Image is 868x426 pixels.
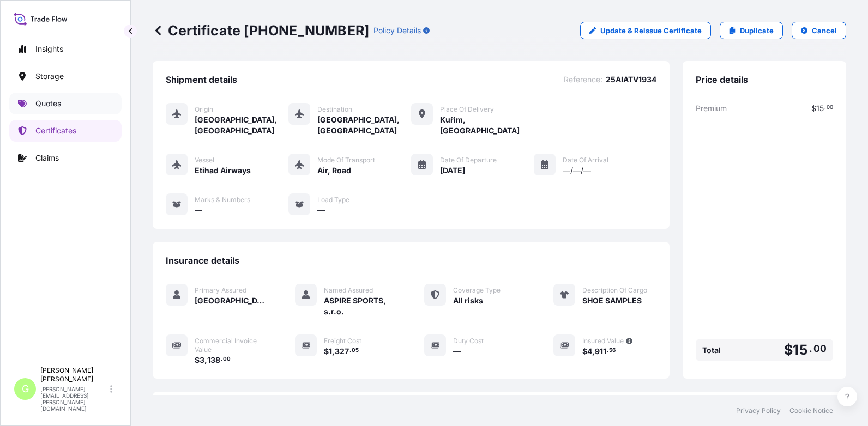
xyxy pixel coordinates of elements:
[453,286,501,295] span: Coverage Type
[824,106,826,109] span: .
[587,348,592,355] span: 4
[827,106,833,109] span: 00
[784,343,793,357] span: $
[453,346,461,357] span: —
[811,105,816,112] span: $
[204,356,207,364] span: ,
[9,38,122,60] a: Insights
[440,114,534,136] span: Kuřim, [GEOGRAPHIC_DATA]
[816,105,824,112] span: 15
[195,105,213,114] span: Origin
[35,44,63,54] p: Insights
[606,74,656,85] span: 25AIATV1934
[35,153,59,163] p: Claims
[317,114,411,136] span: [GEOGRAPHIC_DATA], [GEOGRAPHIC_DATA]
[153,22,369,39] p: Certificate [PHONE_NUMBER]
[373,25,421,36] p: Policy Details
[702,345,721,356] span: Total
[592,348,595,355] span: ,
[582,286,647,295] span: Description Of Cargo
[200,356,204,364] span: 3
[696,74,748,85] span: Price details
[195,286,246,295] span: Primary Assured
[349,349,351,352] span: .
[195,114,288,136] span: [GEOGRAPHIC_DATA], [GEOGRAPHIC_DATA]
[40,366,108,384] p: [PERSON_NAME] [PERSON_NAME]
[595,348,606,355] span: 911
[221,357,222,361] span: .
[600,25,702,36] p: Update & Reissue Certificate
[453,295,483,306] span: All risks
[35,98,61,109] p: Quotes
[789,406,833,415] a: Cookie Notice
[720,22,783,39] a: Duplicate
[40,386,108,412] p: [PERSON_NAME][EMAIL_ADDRESS][PERSON_NAME][DOMAIN_NAME]
[9,93,122,114] a: Quotes
[563,165,591,176] span: —/—/—
[607,349,608,352] span: .
[22,384,29,394] span: G
[195,356,200,364] span: $
[207,356,220,364] span: 138
[317,156,375,165] span: Mode of Transport
[736,406,781,415] a: Privacy Policy
[195,156,214,165] span: Vessel
[792,22,846,39] button: Cancel
[324,295,398,317] span: ASPIRE SPORTS, s.r.o.
[324,348,329,355] span: $
[195,205,202,216] span: —
[223,357,231,361] span: 00
[329,348,332,355] span: 1
[740,25,774,36] p: Duplicate
[582,337,624,345] span: Insured Value
[324,337,361,345] span: Freight Cost
[35,125,76,136] p: Certificates
[440,156,497,165] span: Date of Departure
[324,286,373,295] span: Named Assured
[166,255,239,266] span: Insurance details
[317,205,325,216] span: —
[317,165,351,176] span: Air, Road
[35,71,64,82] p: Storage
[352,349,359,352] span: 05
[812,25,837,36] p: Cancel
[580,22,711,39] a: Update & Reissue Certificate
[793,343,807,357] span: 15
[813,345,827,352] span: 00
[195,165,251,176] span: Etihad Airways
[453,337,484,345] span: Duty Cost
[9,65,122,87] a: Storage
[609,349,616,352] span: 56
[440,165,465,176] span: [DATE]
[9,120,122,142] a: Certificates
[317,196,349,204] span: Load Type
[809,345,812,352] span: .
[166,74,237,85] span: Shipment details
[332,348,335,355] span: ,
[195,337,269,354] span: Commercial Invoice Value
[9,147,122,169] a: Claims
[195,196,250,204] span: Marks & Numbers
[195,295,269,306] span: [GEOGRAPHIC_DATA]
[335,348,349,355] span: 327
[582,295,642,306] span: SHOE SAMPLES
[440,105,494,114] span: Place of Delivery
[582,348,587,355] span: $
[317,105,352,114] span: Destination
[696,103,727,114] span: Premium
[563,156,608,165] span: Date of Arrival
[564,74,602,85] span: Reference :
